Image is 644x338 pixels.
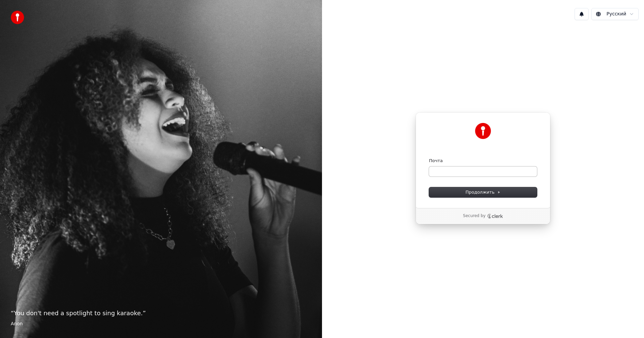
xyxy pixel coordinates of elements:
p: Secured by [463,213,485,219]
footer: Anon [11,321,311,327]
a: Clerk logo [487,214,503,218]
img: Youka [475,123,491,139]
img: youka [11,11,24,24]
label: Почта [429,158,443,164]
button: Продолжить [429,187,537,197]
p: “ You don't need a spotlight to sing karaoke. ” [11,309,311,318]
span: Продолжить [466,189,501,195]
